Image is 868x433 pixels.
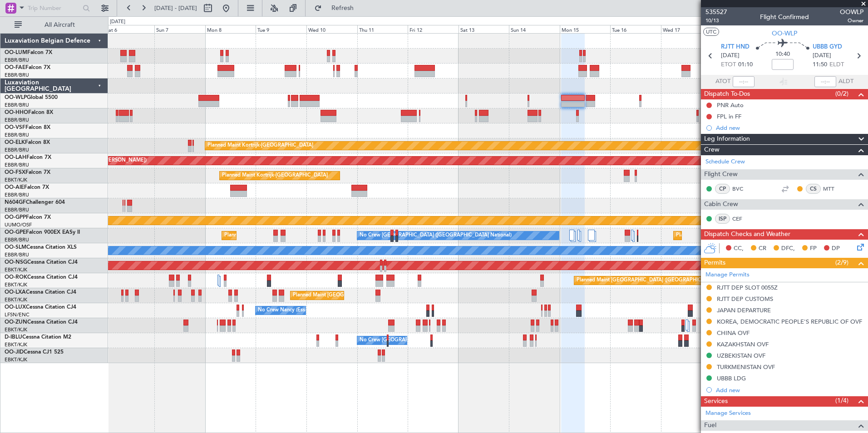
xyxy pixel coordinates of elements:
span: OO-GPE [5,230,26,235]
span: Permits [704,258,725,268]
span: OOWLP [840,7,863,17]
span: OO-ROK [5,275,27,280]
span: (0/2) [835,89,848,98]
input: Trip Number [28,1,80,15]
span: OO-ELK [5,140,25,145]
div: RJTT DEP CUSTOMS [717,295,773,303]
div: KOREA, DEMOCRATIC PEOPLE'S REPUBLIC OF OVF [717,318,862,325]
span: N604GF [5,200,26,205]
span: (2/9) [835,258,848,267]
span: Owner [840,17,863,25]
a: D-IBLUCessna Citation M2 [5,335,71,340]
a: EBBR/BRU [5,72,29,79]
div: Sat 6 [104,25,155,33]
a: EBBR/BRU [5,117,29,123]
span: 01:10 [738,60,753,69]
span: ETOT [721,60,736,69]
span: All Aircraft [24,22,96,28]
a: EBKT/KJK [5,341,27,348]
span: Cabin Crew [704,199,738,210]
div: Flight Confirmed [760,12,809,22]
span: CR [759,244,766,253]
a: EBKT/KJK [5,356,27,363]
div: [DATE] [110,18,125,26]
button: Refresh [310,1,365,15]
span: DFC, [781,244,795,253]
div: JAPAN DEPARTURE [717,306,771,314]
span: OO-VSF [5,125,25,130]
a: EBBR/BRU [5,147,29,153]
a: OO-LXACessna Citation CJ4 [5,290,76,295]
div: ISP [715,214,730,224]
div: Planned Maint [GEOGRAPHIC_DATA] ([GEOGRAPHIC_DATA]) [577,274,720,287]
span: OO-ZUN [5,320,27,325]
span: OO-NSG [5,260,27,265]
span: [DATE] - [DATE] [154,4,197,12]
span: Fuel [704,420,716,431]
a: OO-HHOFalcon 8X [5,110,53,115]
div: CP [715,184,730,194]
a: Schedule Crew [705,157,745,167]
a: OO-LAHFalcon 7X [5,155,51,160]
span: OO-JID [5,349,24,355]
div: KAZAKHSTAN OVF [717,340,769,348]
div: No Crew [GEOGRAPHIC_DATA] ([GEOGRAPHIC_DATA] National) [360,334,512,347]
div: Mon 8 [205,25,256,33]
button: All Aircraft [10,18,99,32]
span: OO-WLP [5,95,27,100]
span: Dispatch Checks and Weather [704,229,790,240]
a: EBKT/KJK [5,296,27,303]
span: Crew [704,145,720,155]
a: EBKT/KJK [5,281,27,288]
span: D-IBLU [5,335,22,340]
a: EBBR/BRU [5,192,29,198]
div: No Crew Nancy (Essey) [258,304,312,317]
a: OO-ZUNCessna Citation CJ4 [5,320,78,325]
a: OO-ROKCessna Citation CJ4 [5,275,78,280]
span: OO-WLP [772,29,797,38]
a: EBKT/KJK [5,326,27,333]
div: Add new [716,124,863,132]
div: Fri 12 [408,25,459,33]
div: Add new [716,386,863,394]
a: OO-GPEFalcon 900EX EASy II [5,230,80,235]
span: ALDT [838,77,853,86]
span: 535527 [705,7,727,17]
div: TURKMENISTAN OVF [717,363,775,371]
div: Tue 9 [256,25,306,33]
span: Refresh [324,5,362,11]
div: RJTT DEP SLOT 0055Z [717,284,778,291]
span: (1/4) [835,396,848,405]
span: [DATE] [721,51,740,60]
span: CC, [734,244,744,253]
a: BVC [732,185,753,193]
div: Sun 14 [509,25,560,33]
a: EBBR/BRU [5,102,29,108]
span: Dispatch To-Dos [704,89,750,99]
a: Manage Services [705,409,751,418]
span: OO-FAE [5,65,25,70]
a: OO-JIDCessna CJ1 525 [5,349,64,355]
span: OO-LUM [5,50,27,55]
span: OO-LUX [5,305,26,310]
span: 10/13 [705,17,727,25]
span: ELDT [829,60,844,69]
span: ATOT [715,77,730,86]
span: OO-AIE [5,185,24,190]
span: OO-SLM [5,245,26,250]
div: FPL in FF [717,113,741,120]
a: EBBR/BRU [5,251,29,258]
a: OO-ELKFalcon 8X [5,140,50,145]
span: OO-LAH [5,155,26,160]
span: 10:40 [775,50,790,59]
div: Sun 7 [154,25,205,33]
span: OO-LXA [5,290,26,295]
a: OO-LUMFalcon 7X [5,50,52,55]
a: CEF [732,215,753,223]
a: OO-NSGCessna Citation CJ4 [5,260,78,265]
a: EBKT/KJK [5,266,27,273]
span: FP [810,244,817,253]
span: RJTT HND [721,43,750,52]
a: EBBR/BRU [5,236,29,243]
div: Planned Maint [GEOGRAPHIC_DATA] ([GEOGRAPHIC_DATA] National) [293,289,457,302]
